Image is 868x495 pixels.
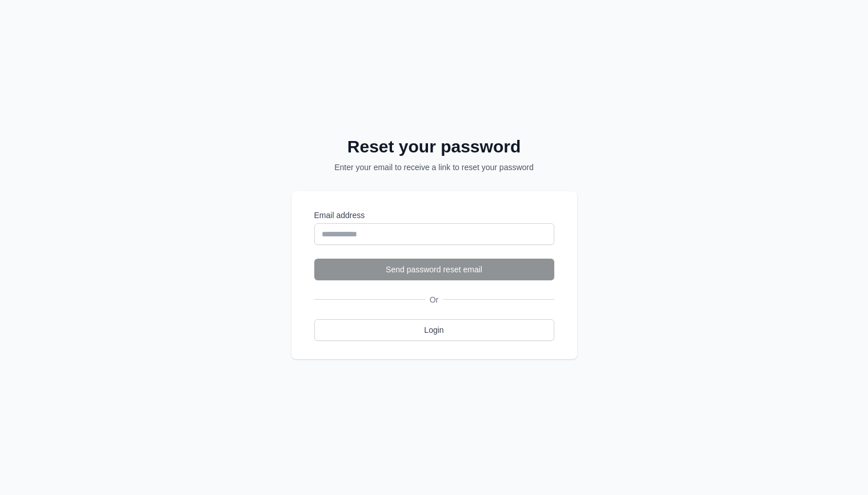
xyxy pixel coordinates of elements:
a: Login [314,319,554,341]
button: Send password reset email [314,259,554,280]
p: Enter your email to receive a link to reset your password [306,162,562,173]
span: Or [425,294,443,305]
label: Email address [314,210,554,221]
h2: Reset your password [306,136,562,157]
